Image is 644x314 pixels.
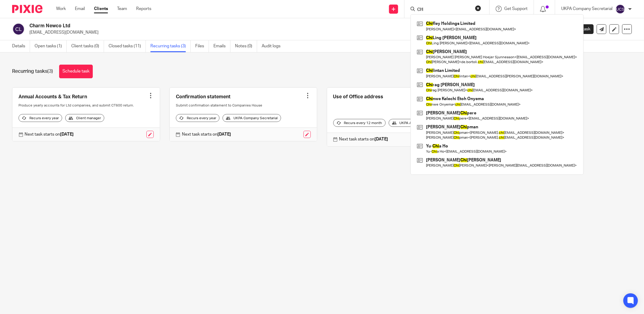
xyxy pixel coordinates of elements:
[71,40,104,52] a: Client tasks (0)
[262,40,285,52] a: Audit logs
[176,114,220,122] div: Recurs every year
[12,23,25,35] img: svg%3E
[504,7,528,11] span: Get Support
[475,5,481,11] button: Clear
[195,40,209,52] a: Files
[56,6,66,12] a: Work
[223,114,281,122] div: UKPA Company Secretarial
[375,137,388,141] strong: [DATE]
[47,69,53,74] span: (3)
[417,7,471,13] input: Search
[60,132,74,137] strong: [DATE]
[615,4,625,14] img: svg%3E
[235,40,257,52] a: Notes (0)
[35,40,67,52] a: Open tasks (1)
[217,132,231,137] strong: [DATE]
[150,40,191,52] a: Recurring tasks (3)
[29,29,549,35] p: [EMAIL_ADDRESS][DOMAIN_NAME]
[213,40,230,52] a: Emails
[94,6,108,12] a: Clients
[339,136,388,142] p: Next task starts on
[29,23,445,29] h2: Charm Newco Ltd
[25,131,74,137] p: Next task starts on
[109,40,146,52] a: Closed tasks (11)
[389,119,429,127] div: UKPA Accounts
[12,5,42,13] img: Pixie
[18,114,62,122] div: Recurs every year
[117,6,127,12] a: Team
[561,6,612,12] p: UKPA Company Secretarial
[136,6,151,12] a: Reports
[182,131,231,137] p: Next task starts on
[333,119,386,127] div: Recurs every 12 month
[12,40,30,52] a: Details
[59,65,93,78] a: Schedule task
[12,68,53,75] h1: Recurring tasks
[65,114,104,122] div: Client manager
[75,6,85,12] a: Email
